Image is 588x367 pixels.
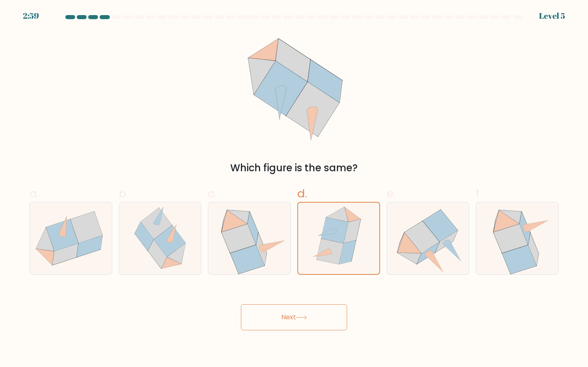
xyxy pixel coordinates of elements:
[34,161,554,175] div: Which figure is the same?
[476,186,481,201] span: f.
[539,10,565,22] div: Level 5
[23,10,39,22] div: 2:59
[208,186,217,201] span: c.
[29,186,39,201] span: a.
[297,186,307,201] span: d.
[241,304,347,330] button: Next
[387,186,396,201] span: e.
[119,186,129,201] span: b.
